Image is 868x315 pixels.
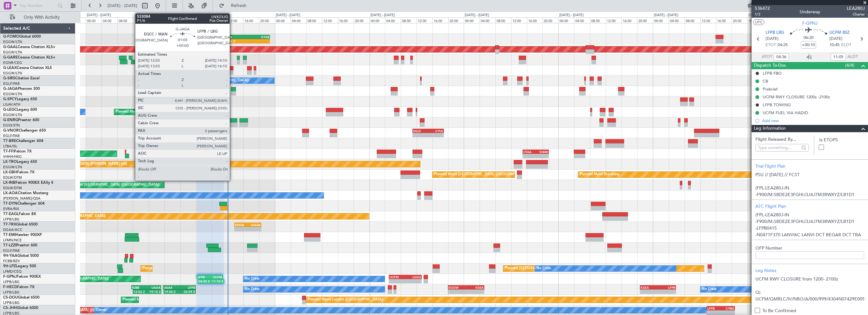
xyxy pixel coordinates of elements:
[3,202,17,206] span: T7-DYN
[413,133,428,137] div: -
[3,66,52,70] a: G-LEAXCessna Citation XLS
[3,35,19,39] span: G-FOMO
[216,1,254,11] button: Refresh
[389,275,405,279] div: UCFM
[755,232,864,245] p: -N0471F370 LANVI6C LANVI DCT BEGAR DCT TRA DCT GAMSA DCT
[606,17,622,23] div: 12:00
[117,17,133,23] div: 08:00
[3,160,17,164] span: LX-TRO
[245,274,259,284] div: No Crew
[133,290,147,293] div: 12:02 Z
[755,245,864,251] label: OFP Number
[3,66,17,70] span: G-LEAX
[637,17,653,23] div: 20:00
[3,133,20,138] a: EGLF/FAB
[3,102,20,107] a: LGAV/ATH
[536,150,548,154] div: VHHH
[227,17,243,23] div: 12:00
[653,17,669,23] div: 00:00
[164,290,180,293] div: 19:50 Z
[721,306,734,310] div: CYBG
[465,13,489,18] div: [DATE] - [DATE]
[845,62,854,69] span: (4/4)
[763,78,768,84] div: CB
[3,60,22,65] a: EGNR/CEG
[762,118,865,123] div: Add new
[800,9,820,15] div: Underway
[3,181,53,185] a: LX-INBFalcon 900EX EASy II
[3,108,37,112] a: G-LEGCLegacy 600
[86,17,102,23] div: 00:00
[3,144,17,149] a: LTBA/ISL
[3,154,22,159] a: VHHH/HKG
[758,143,799,152] input: Type something...
[3,300,20,305] a: LFPB/LBG
[428,129,443,133] div: CYUL
[755,185,864,191] p: (FPL-LEA280J-IN
[224,35,246,39] div: OLBA
[3,45,18,49] span: G-GAAL
[3,150,32,153] a: T7-FFIFalcon 7X
[763,94,830,100] div: UCFM RWY CLOSURE 1200z -2100z
[748,13,773,18] div: [DATE] - [DATE]
[275,17,291,23] div: 00:00
[466,290,484,293] div: -
[755,5,770,12] span: 536472
[762,307,796,314] label: To Be Confirmed
[766,36,778,42] span: [DATE]
[658,286,675,289] div: LFPB
[3,170,34,174] a: LX-GBHFalcon 7X
[480,17,495,23] div: 04:00
[755,171,864,178] p: PSU // [DATE] // FCST
[763,102,791,108] div: LFPB TOWING
[778,42,788,48] span: 04:25
[197,275,210,279] div: LFPB
[763,71,782,76] div: LFPB FBO
[847,5,865,12] span: LEA280J
[3,139,43,143] a: T7-BREChallenger 604
[755,225,864,232] p: -LFPB0415
[3,45,55,49] a: G-GAALCessna Citation XLS+
[428,133,443,137] div: -
[3,139,16,143] span: T7-BRE
[182,76,249,85] div: No Crew London ([GEOGRAPHIC_DATA])
[354,17,369,23] div: 20:00
[226,3,252,8] span: Refresh
[133,17,149,23] div: 12:00
[276,13,300,18] div: [DATE] - [DATE]
[246,35,269,39] div: KTEB
[574,17,590,23] div: 04:00
[322,17,338,23] div: 12:00
[3,118,39,122] a: G-ENRGPraetor 600
[753,19,764,25] button: UTC
[654,13,678,18] div: [DATE] - [DATE]
[448,17,464,23] div: 20:00
[243,17,259,23] div: 16:00
[3,181,15,185] span: LX-INB
[559,13,584,18] div: [DATE] - [DATE]
[413,129,428,133] div: EGLF
[841,42,851,48] span: ELDT
[3,248,20,253] a: EGLF/FAB
[3,264,16,268] span: 9H-LPZ
[622,17,637,23] div: 16:00
[3,275,17,279] span: F-GPNJ
[3,290,20,295] a: LFPB/LBG
[164,17,180,23] div: 20:00
[558,17,574,23] div: 00:00
[3,223,38,226] a: T7-TRXGlobal 6500
[87,13,111,18] div: [DATE] - [DATE]
[847,54,858,60] span: ALDT
[3,113,22,117] a: EGGW/LTN
[19,1,56,10] input: Trip Number
[747,17,763,23] div: 00:00
[3,244,37,247] a: T7-LZZIPraetor 600
[3,254,17,258] span: 9H-YAA
[3,71,22,76] a: EGGW/LTN
[3,259,20,263] a: FCBB/BZV
[248,227,260,231] div: -
[847,12,865,17] span: Charter
[763,110,808,115] div: UCFM FUEL VIA HADID
[123,295,222,305] div: Planned Maint [GEOGRAPHIC_DATA] ([GEOGRAPHIC_DATA])
[164,286,179,289] div: UAAA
